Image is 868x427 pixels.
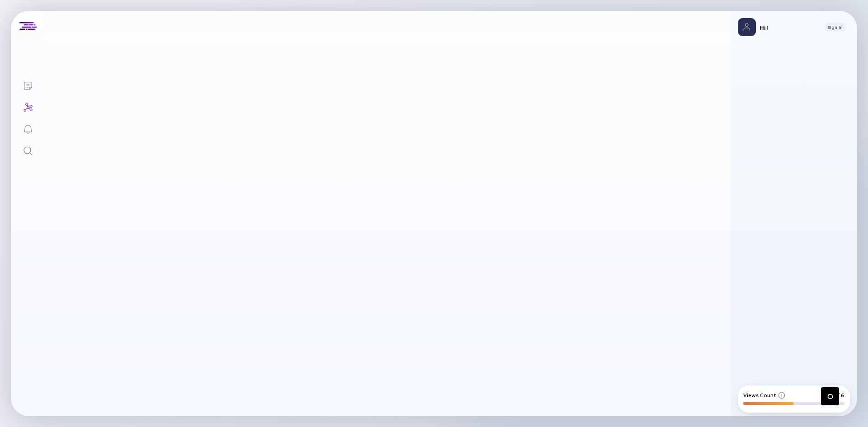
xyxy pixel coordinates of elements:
[11,117,45,139] a: Reminders
[11,74,45,96] a: Lists
[738,18,756,36] img: Profile Picture
[824,23,846,32] button: Sign In
[743,392,785,399] div: Views Count
[11,139,45,161] a: Search
[11,96,45,117] a: Investor Map
[834,392,844,399] div: 3/ 6
[759,23,817,31] div: Hi!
